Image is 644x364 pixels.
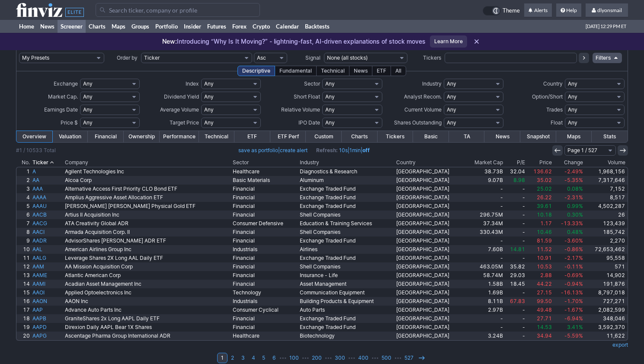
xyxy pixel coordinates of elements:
div: Descriptive [237,66,275,76]
a: 3 [16,185,31,193]
a: 0.48% [553,228,584,236]
span: | [238,146,308,155]
span: 2.88 [540,272,552,278]
a: AAME [31,271,63,280]
span: -2.31% [564,194,583,201]
a: Shell Companies [298,262,395,271]
a: Leverage Shares 2X Long AAL Daily ETF [64,254,231,262]
a: News [484,131,520,142]
a: 14.81 [504,245,527,254]
a: Theme [483,6,520,16]
a: Amplius Aggressive Asset Allocation ETF [64,193,231,202]
a: Financial [231,280,298,288]
a: Agilent Technologies Inc [64,167,231,176]
a: 10s [339,147,348,153]
a: [GEOGRAPHIC_DATA] [395,176,465,185]
a: Tickers [378,131,413,142]
a: 19 [16,323,31,332]
a: Charts [86,20,109,33]
a: Exchange Traded Fund [298,323,395,332]
a: AdvisorShares [PERSON_NAME] ADR ETF [64,236,231,245]
a: 27.71 [526,314,553,323]
a: Auto Parts [298,306,395,314]
span: 27.15 [537,289,552,296]
a: -5.35% [553,176,584,185]
a: 7,317,646 [584,176,628,185]
a: 123,439 [584,219,628,228]
span: 26.22 [537,194,552,201]
span: -0.11% [564,263,583,270]
a: AADR [31,236,63,245]
a: [GEOGRAPHIC_DATA] [395,323,465,332]
a: -6.94% [553,314,584,323]
a: AAM [31,262,63,271]
a: Airlines [298,245,395,254]
a: 25.02 [526,185,553,193]
a: 7,152 [584,185,628,193]
a: 330.43M [465,228,504,236]
a: [GEOGRAPHIC_DATA] [395,202,465,211]
a: 14.53 [526,323,553,332]
a: Technical [199,131,235,142]
a: 1.17 [526,219,553,228]
a: Forex [229,20,250,33]
a: Exchange Traded Fund [298,185,395,193]
a: - [504,228,527,236]
a: 7.60B [465,245,504,254]
a: Custom [306,131,342,142]
a: ATA Creativity Global ADR [64,219,231,228]
a: - [465,314,504,323]
a: 10.46 [526,228,553,236]
span: 11.52 [537,246,552,252]
span: 99.50 [537,298,552,304]
a: Financial [231,193,298,202]
a: - [465,254,504,262]
a: ETF Perf [270,131,306,142]
a: -1.67% [553,306,584,314]
span: 0.48% [567,229,583,235]
a: [GEOGRAPHIC_DATA] [395,262,465,271]
a: Building Products & Equipment [298,297,395,306]
a: Maps [109,20,128,33]
a: - [504,202,527,211]
a: - [504,193,527,202]
a: Financial [231,185,298,193]
a: Financial [231,314,298,323]
span: -5.35% [564,177,583,183]
a: Futures [204,20,229,33]
a: Portfolio [152,20,181,33]
a: 8,517 [584,193,628,202]
a: Snapshot [520,131,556,142]
div: Technical [316,66,349,76]
a: AAPD [31,323,63,332]
a: 3,592,370 [584,323,628,332]
a: - [504,185,527,193]
a: create alert [280,147,308,153]
a: AAON Inc [64,297,231,306]
a: Acadian Asset Management Inc [64,280,231,288]
a: Shell Companies [298,228,395,236]
span: 0.99% [567,203,583,209]
a: 4 [16,193,31,202]
span: -0.94% [564,281,583,287]
span: 14.81 [510,246,525,252]
a: Exchange Traded Fund [298,254,395,262]
a: 9 [16,236,31,245]
a: - [504,236,527,245]
a: 37.34M [465,219,504,228]
a: Consumer Defensive [231,219,298,228]
a: Financial [231,262,298,271]
a: A [31,167,63,176]
a: 32.04 [504,167,527,176]
a: 99.50 [526,297,553,306]
a: -13.33% [553,219,584,228]
a: 27.15 [526,288,553,297]
a: Insurance - Life [298,271,395,280]
span: -16.13% [561,289,583,296]
a: Diagnostics & Research [298,167,395,176]
a: 18.45 [504,280,527,288]
a: 95,558 [584,254,628,262]
a: 191,876 [584,280,628,288]
a: Basic Materials [231,176,298,185]
span: 10.46 [537,229,552,235]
